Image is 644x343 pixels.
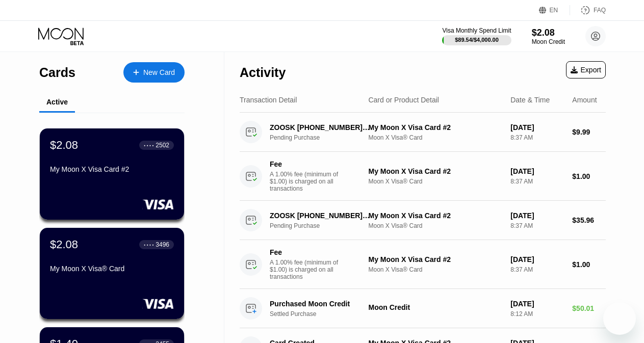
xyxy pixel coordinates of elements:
[532,38,565,45] div: Moon Credit
[240,289,606,328] div: Purchased Moon CreditSettled PurchaseMoon Credit[DATE]8:12 AM$50.01
[240,201,606,240] div: ZOOSK [PHONE_NUMBER] [PHONE_NUMBER] USPending PurchaseMy Moon X Visa Card #2Moon X Visa® Card[DAT...
[240,113,606,152] div: ZOOSK [PHONE_NUMBER] [PHONE_NUMBER] USPending PurchaseMy Moon X Visa Card #2Moon X Visa® Card[DAT...
[617,300,638,310] iframe: Number of unread messages
[510,300,564,308] div: [DATE]
[270,171,346,192] div: A 1.00% fee (minimum of $1.00) is charged on all transactions
[50,139,78,152] div: $2.08
[368,123,502,131] div: My Moon X Visa Card #2
[368,303,502,311] div: Moon Credit
[143,68,175,77] div: New Card
[156,142,169,149] div: 2502
[368,167,502,175] div: My Moon X Visa Card #2
[455,37,499,43] div: $89.54 / $4,000.00
[240,65,286,80] div: Activity
[270,222,378,229] div: Pending Purchase
[572,260,606,269] div: $1.00
[50,165,174,173] div: My Moon X Visa Card #2
[572,216,606,224] div: $35.96
[368,212,502,220] div: My Moon X Visa Card #2
[572,172,606,180] div: $1.00
[594,7,606,14] div: FAQ
[571,66,601,74] div: Export
[442,27,511,45] div: Visa Monthly Spend Limit$89.54/$4,000.00
[270,212,371,220] div: ZOOSK [PHONE_NUMBER] [PHONE_NUMBER] US
[270,259,346,280] div: A 1.00% fee (minimum of $1.00) is charged on all transactions
[46,98,68,106] div: Active
[270,310,378,318] div: Settled Purchase
[368,255,502,263] div: My Moon X Visa Card #2
[368,96,439,104] div: Card or Product Detail
[270,248,341,256] div: Fee
[39,65,75,80] div: Cards
[123,62,185,83] div: New Card
[240,240,606,289] div: FeeA 1.00% fee (minimum of $1.00) is charged on all transactionsMy Moon X Visa Card #2Moon X Visa...
[270,123,371,131] div: ZOOSK [PHONE_NUMBER] [PHONE_NUMBER] US
[156,241,169,248] div: 3496
[539,5,570,15] div: EN
[510,134,564,141] div: 8:37 AM
[532,28,565,45] div: $2.08Moon Credit
[510,222,564,229] div: 8:37 AM
[510,167,564,175] div: [DATE]
[50,238,78,251] div: $2.08
[570,5,606,15] div: FAQ
[550,7,558,14] div: EN
[572,304,606,312] div: $50.01
[50,265,174,273] div: My Moon X Visa® Card
[270,300,371,308] div: Purchased Moon Credit
[144,243,154,246] div: ● ● ● ●
[40,228,184,319] div: $2.08● ● ● ●3496My Moon X Visa® Card
[240,96,297,104] div: Transaction Detail
[510,212,564,220] div: [DATE]
[270,134,378,141] div: Pending Purchase
[510,96,550,104] div: Date & Time
[368,134,502,141] div: Moon X Visa® Card
[510,255,564,263] div: [DATE]
[40,128,184,220] div: $2.08● ● ● ●2502My Moon X Visa Card #2
[510,310,564,318] div: 8:12 AM
[270,160,341,168] div: Fee
[368,178,502,185] div: Moon X Visa® Card
[532,28,565,38] div: $2.08
[442,27,511,34] div: Visa Monthly Spend Limit
[240,152,606,201] div: FeeA 1.00% fee (minimum of $1.00) is charged on all transactionsMy Moon X Visa Card #2Moon X Visa...
[566,61,606,78] div: Export
[572,96,597,104] div: Amount
[368,266,502,273] div: Moon X Visa® Card
[603,302,636,335] iframe: Button to launch messaging window, 1 unread message
[510,266,564,273] div: 8:37 AM
[368,222,502,229] div: Moon X Visa® Card
[510,178,564,185] div: 8:37 AM
[510,123,564,131] div: [DATE]
[572,128,606,136] div: $9.99
[144,144,154,147] div: ● ● ● ●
